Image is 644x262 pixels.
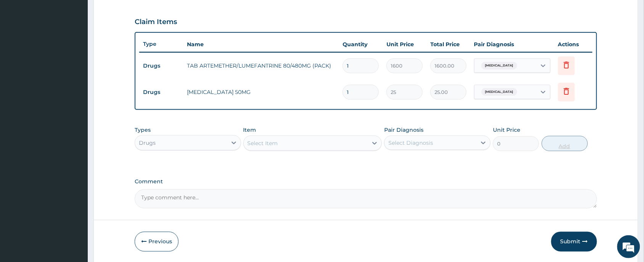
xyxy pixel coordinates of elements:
div: Select Diagnosis [388,139,433,147]
h3: Claim Items [135,18,177,26]
th: Unit Price [383,37,427,52]
label: Comment [135,179,597,185]
th: Quantity [339,37,383,52]
button: Submit [551,232,597,252]
button: Add [542,136,588,151]
button: Previous [135,232,179,252]
div: Minimize live chat window [125,4,143,22]
th: Type [139,37,183,51]
label: Pair Diagnosis [384,126,423,134]
span: [MEDICAL_DATA] [481,88,517,96]
td: Drugs [139,59,183,73]
td: TAB ARTEMETHER/LUMEFANTRINE 80/480MG (PACK) [183,58,339,73]
span: We're online! [44,81,105,158]
img: d_794563401_company_1708531726252_794563401 [14,38,31,57]
td: [MEDICAL_DATA] 50MG [183,84,339,100]
label: Item [243,126,256,134]
label: Unit Price [493,126,520,134]
th: Pair Diagnosis [470,37,554,52]
td: Drugs [139,85,183,99]
div: Chat with us now [40,43,128,53]
div: Drugs [139,139,156,147]
th: Total Price [427,37,470,52]
th: Actions [554,37,592,52]
label: Types [135,127,151,133]
div: Select Item [248,139,278,147]
th: Name [183,37,339,52]
textarea: Type your message and hit 'Enter' [4,178,145,205]
span: [MEDICAL_DATA] [481,62,517,70]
